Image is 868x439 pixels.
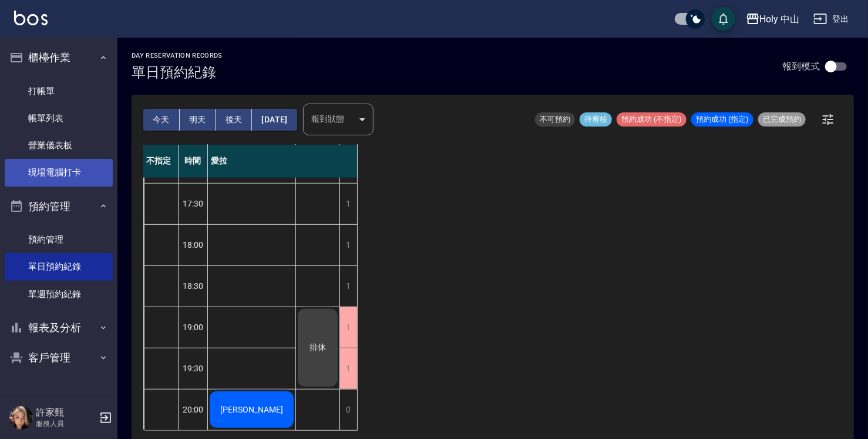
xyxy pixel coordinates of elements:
div: Holy 中山 [760,12,800,26]
a: 單週預約紀錄 [5,281,113,308]
div: 1 [339,348,357,389]
span: 已完成預約 [758,114,806,125]
button: 櫃檯作業 [5,42,113,73]
button: 明天 [180,109,216,131]
button: 登出 [809,8,854,30]
a: 現場電腦打卡 [5,159,113,186]
a: 打帳單 [5,78,113,105]
img: Logo [14,11,48,25]
div: 20:00 [179,389,208,430]
div: 1 [339,184,357,224]
div: 18:00 [179,224,208,265]
p: 服務人員 [36,418,96,429]
div: 1 [339,266,357,307]
span: 預約成功 (指定) [691,114,753,125]
div: 時間 [179,145,208,178]
button: 預約管理 [5,191,113,222]
button: 今天 [143,109,180,131]
div: 19:00 [179,307,208,348]
button: Holy 中山 [741,7,805,31]
a: 帳單列表 [5,105,113,132]
div: 0 [339,390,357,430]
button: [DATE] [252,109,297,131]
h3: 單日預約紀錄 [132,64,223,81]
span: 待審核 [580,114,612,125]
a: 單日預約紀錄 [5,253,113,280]
div: 不指定 [143,145,179,178]
a: 預約管理 [5,226,113,253]
span: [PERSON_NAME] [218,405,285,414]
div: 愛拉 [208,145,358,178]
button: save [712,7,735,31]
button: 報表及分析 [5,312,113,343]
div: 17:30 [179,183,208,224]
button: 後天 [216,109,253,131]
button: 客戶管理 [5,342,113,373]
div: 18:30 [179,265,208,307]
div: 1 [339,225,357,265]
span: 排休 [307,342,328,353]
h5: 許家甄 [36,407,96,418]
img: Person [9,406,33,430]
span: 不可預約 [535,114,575,125]
div: 1 [339,307,357,348]
h2: day Reservation records [132,52,223,59]
div: 19:30 [179,348,208,389]
span: 預約成功 (不指定) [617,114,687,125]
a: 營業儀表板 [5,132,113,159]
p: 報到模式 [782,60,820,72]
